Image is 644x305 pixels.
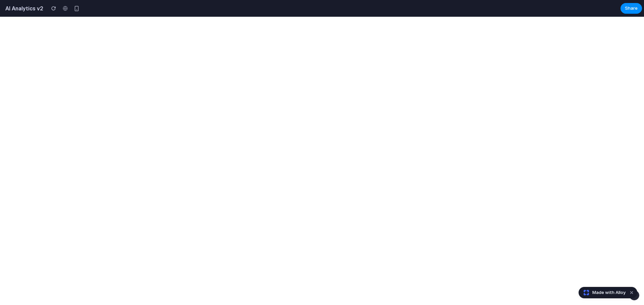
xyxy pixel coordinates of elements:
[579,289,626,296] a: Made with Alloy
[625,5,638,12] span: Share
[621,3,642,14] button: Share
[628,289,636,297] button: Dismiss watermark
[3,4,43,12] h2: AI Analytics v2
[592,289,626,296] span: Made with Alloy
